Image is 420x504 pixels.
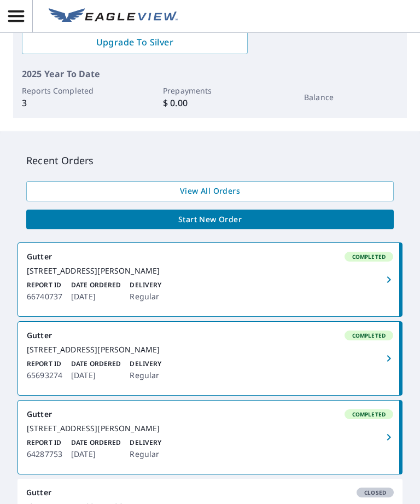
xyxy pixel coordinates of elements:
p: [DATE] [71,290,121,303]
a: Start New Order [26,210,394,230]
p: Delivery [130,359,161,369]
a: View All Orders [26,181,394,201]
a: Upgrade To Silver [22,30,248,54]
p: Date Ordered [71,359,121,369]
p: Prepayments [163,85,257,96]
span: Completed [346,410,392,418]
p: Regular [130,290,161,303]
div: Gutter [27,331,393,340]
p: Delivery [130,438,161,448]
span: Start New Order [35,213,385,227]
p: 66740737 [27,290,62,303]
p: [DATE] [71,448,121,461]
span: Completed [346,332,392,339]
p: Delivery [130,280,161,290]
div: [STREET_ADDRESS][PERSON_NAME] [27,424,393,433]
p: 3 [22,96,116,109]
img: EV Logo [49,8,178,25]
p: $ 0.00 [163,96,257,109]
p: Reports Completed [22,85,116,96]
p: Regular [130,448,161,461]
div: [STREET_ADDRESS][PERSON_NAME] [27,266,393,276]
a: GutterCompleted[STREET_ADDRESS][PERSON_NAME]Report ID65693274Date Ordered[DATE]DeliveryRegular [18,322,402,395]
p: Date Ordered [71,280,121,290]
div: Gutter [27,252,393,262]
p: Report ID [27,438,62,448]
span: View All Orders [35,184,385,198]
p: Balance [304,91,398,103]
div: Gutter [26,488,394,497]
div: Gutter [27,409,393,419]
p: Date Ordered [71,438,121,448]
p: 2025 Year To Date [22,67,398,80]
span: Completed [346,253,392,260]
p: Recent Orders [26,153,394,168]
p: Regular [130,369,161,382]
span: Closed [358,489,393,496]
a: GutterCompleted[STREET_ADDRESS][PERSON_NAME]Report ID66740737Date Ordered[DATE]DeliveryRegular [18,243,402,316]
p: Report ID [27,280,62,290]
a: GutterCompleted[STREET_ADDRESS][PERSON_NAME]Report ID64287753Date Ordered[DATE]DeliveryRegular [18,401,402,474]
p: 65693274 [27,369,62,382]
span: Upgrade To Silver [31,36,239,48]
p: 64287753 [27,448,62,461]
a: EV Logo [42,2,184,31]
div: [STREET_ADDRESS][PERSON_NAME] [27,345,393,355]
p: Report ID [27,359,62,369]
p: [DATE] [71,369,121,382]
